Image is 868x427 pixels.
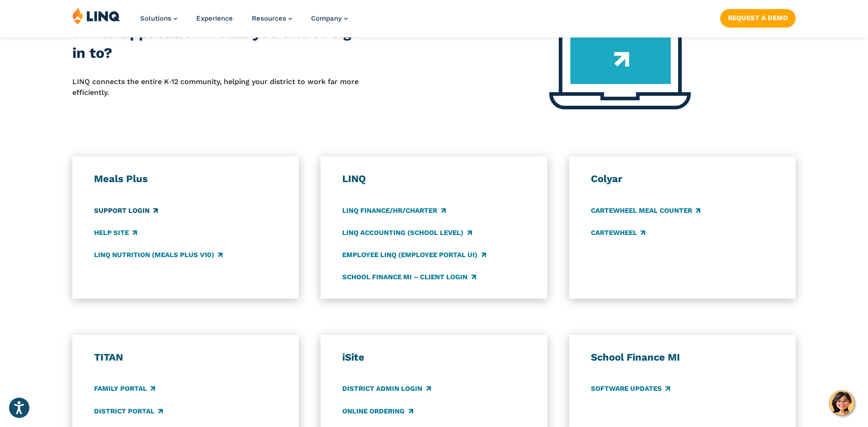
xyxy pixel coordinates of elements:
[94,228,137,238] a: Help Site
[591,351,774,364] h3: School Finance MI
[94,173,277,185] h3: Meals Plus
[94,384,155,394] a: Family Portal
[591,206,700,216] a: CARTEWHEEL Meal Counter
[252,14,286,23] span: Resources
[342,384,430,394] a: District Admin Login
[720,7,796,27] nav: Button Navigation
[94,351,277,364] h3: TITAN
[342,272,476,282] a: School Finance MI – Client Login
[342,351,525,364] h3: iSite
[342,406,413,416] a: Online Ordering
[342,206,445,216] a: LINQ Finance/HR/Charter
[342,228,472,238] a: LINQ Accounting (school level)
[829,390,854,416] button: Hello, have a question? Let’s chat.
[196,14,233,23] a: Experience
[140,14,177,23] a: Solutions
[72,76,361,99] p: LINQ connects the entire K‑12 community, helping your district to work far more efficiently.
[140,14,171,23] span: Solutions
[94,206,158,216] a: Support Login
[252,14,292,23] a: Resources
[94,406,163,416] a: District Portal
[72,23,361,64] h2: Which application would you like to sign in to?
[720,9,796,27] a: Request a Demo
[591,173,774,185] h3: Colyar
[140,7,348,37] nav: Primary Navigation
[591,228,645,238] a: CARTEWHEEL
[342,250,486,260] a: Employee LINQ (Employee Portal UI)
[342,173,525,185] h3: LINQ
[94,250,222,260] a: LINQ Nutrition (Meals Plus v10)
[311,14,342,23] span: Company
[311,14,348,23] a: Company
[72,7,120,24] img: LINQ | K‑12 Software
[591,384,670,394] a: Software Updates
